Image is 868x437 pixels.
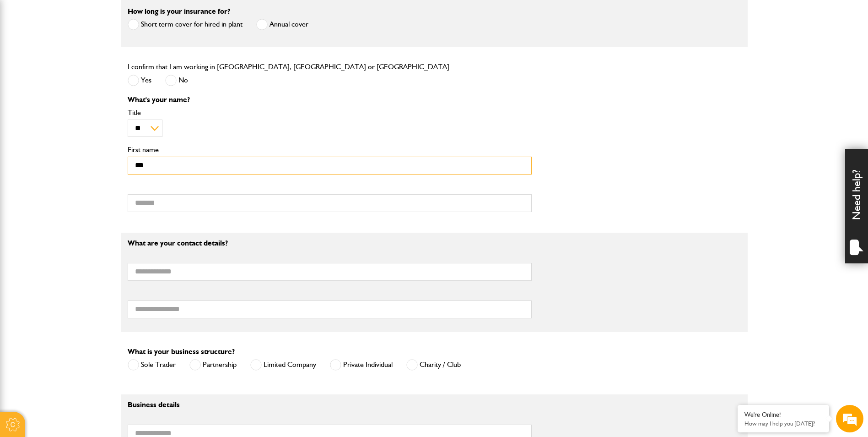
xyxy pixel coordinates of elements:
img: d_20077148190_company_1631870298795_20077148190 [16,51,38,64]
input: Enter your email address [12,112,167,132]
p: Business details [128,401,532,409]
label: Title [128,109,532,116]
label: Short term cover for hired in plant [128,19,243,30]
label: Yes [128,75,151,86]
label: Partnership [189,359,237,371]
label: First name [128,146,532,153]
label: Private Individual [330,359,393,371]
label: Charity / Club [406,359,461,371]
div: Chat with us now [48,51,154,63]
label: Sole Trader [128,359,176,371]
label: No [165,75,188,86]
textarea: Type your message and hit 'Enter' [12,166,167,274]
label: What is your business structure? [128,348,235,355]
div: Need help? [845,149,868,263]
p: What's your name? [128,96,532,104]
input: Enter your phone number [12,139,167,159]
p: How may I help you today? [744,420,822,427]
p: What are your contact details? [128,240,532,247]
div: We're Online! [744,411,822,419]
label: I confirm that I am working in [GEOGRAPHIC_DATA], [GEOGRAPHIC_DATA] or [GEOGRAPHIC_DATA] [128,63,449,71]
label: Limited Company [250,359,316,371]
em: Start Chat [124,282,166,295]
div: Minimize live chat window [150,5,172,27]
label: Annual cover [256,19,308,30]
label: How long is your insurance for? [128,8,230,15]
input: Enter your last name [12,85,167,105]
